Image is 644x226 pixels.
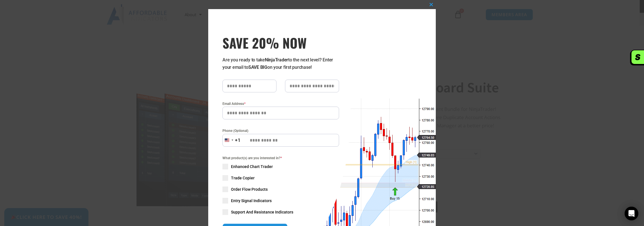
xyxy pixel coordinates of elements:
[222,186,339,192] label: Order Flow Products
[265,57,288,63] strong: NinjaTrader
[222,198,339,204] label: Entry Signal Indicators
[248,65,267,70] strong: SAVE BIG
[235,137,241,144] div: +1
[231,175,255,181] span: Trade Copier
[222,164,339,169] label: Enhanced Chart Trader
[231,198,272,204] span: Entry Signal Indicators
[222,209,339,215] label: Support And Resistance Indicators
[231,209,293,215] span: Support And Resistance Indicators
[222,175,339,181] label: Trade Copier
[222,128,339,134] label: Phone (Optional)
[231,164,273,169] span: Enhanced Chart Trader
[222,56,339,71] p: Are you ready to take to the next level? Enter your email to on your first purchase!
[222,101,339,107] label: Email Address
[231,186,268,192] span: Order Flow Products
[222,134,241,147] button: Selected country
[625,207,638,220] div: Open Intercom Messenger
[222,35,339,51] h3: SAVE 20% NOW
[222,155,339,161] span: What product(s) are you interested in?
